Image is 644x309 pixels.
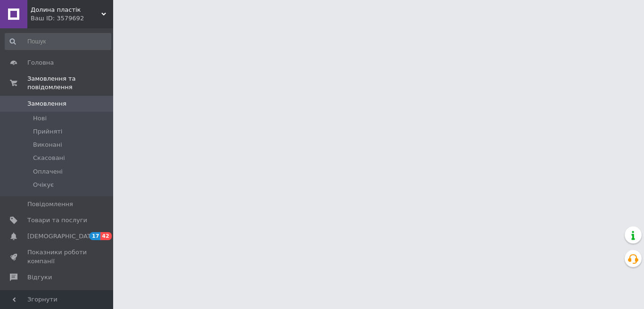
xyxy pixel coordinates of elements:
[90,232,100,240] span: 17
[33,181,54,189] span: Очікує
[27,200,73,209] span: Повідомлення
[33,114,47,123] span: Нові
[27,232,97,241] span: [DEMOGRAPHIC_DATA]
[100,232,111,240] span: 42
[27,100,66,108] span: Замовлення
[33,167,63,176] span: Оплачені
[31,14,113,23] div: Ваш ID: 3579692
[33,154,65,162] span: Скасовані
[31,6,101,14] span: Долина пластік
[27,75,113,92] span: Замовлення та повідомлення
[27,273,52,282] span: Відгуки
[33,141,62,149] span: Виконані
[27,216,87,225] span: Товари та послуги
[27,248,87,265] span: Показники роботи компанії
[33,127,62,136] span: Прийняті
[27,58,54,67] span: Головна
[27,289,53,298] span: Покупці
[5,33,111,50] input: Пошук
